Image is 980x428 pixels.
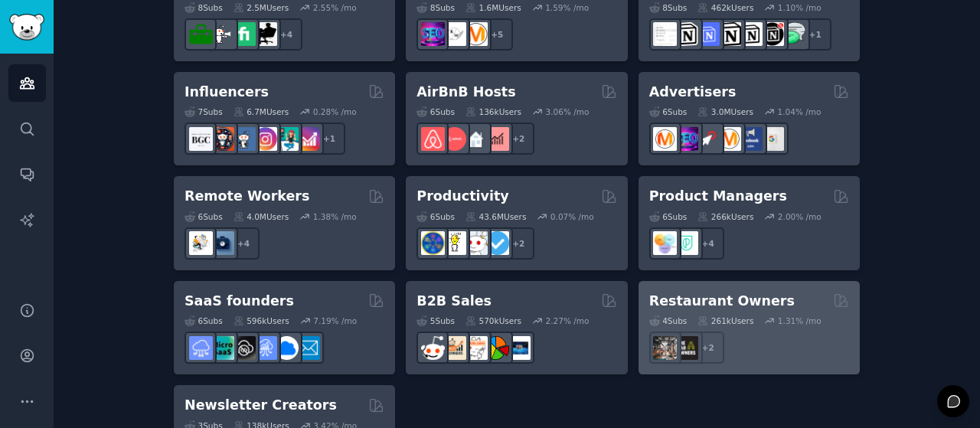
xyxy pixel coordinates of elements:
div: 1.6M Users [465,2,521,13]
div: 4 Sub s [649,315,688,326]
img: KeepWriting [443,22,466,46]
div: 6 Sub s [416,106,455,117]
img: influencermarketing [275,127,299,151]
div: 266k Users [697,211,753,222]
img: FacebookAds [739,127,763,151]
div: 8 Sub s [185,2,223,13]
img: googleads [760,127,784,151]
img: ProductMgmt [675,231,698,255]
img: NotionGeeks [717,22,741,46]
div: 1.59 % /mo [545,2,589,13]
img: InstagramGrowthTips [296,127,320,151]
div: 570k Users [465,315,521,326]
div: 596k Users [234,315,289,326]
img: forhire [189,22,213,46]
div: 2.27 % /mo [546,315,590,326]
img: restaurantowners [653,336,677,360]
img: B2BSaaS [275,336,299,360]
img: advertising [717,127,741,151]
img: NoCodeSaaS [232,336,256,360]
img: FreeNotionTemplates [696,22,720,46]
div: 5 Sub s [416,315,455,326]
div: 1.04 % /mo [778,106,822,117]
img: BeautyGuruChatter [189,127,213,151]
div: 136k Users [465,106,521,117]
img: LifeProTips [421,231,445,255]
div: 2.00 % /mo [778,211,822,222]
div: 3.0M Users [697,106,753,117]
div: 8 Sub s [416,2,455,13]
h2: Product Managers [649,187,787,206]
img: BestNotionTemplates [760,22,784,46]
img: SEO [421,22,445,46]
div: 2.5M Users [234,2,289,13]
div: + 4 [227,227,260,260]
div: 1.10 % /mo [778,2,822,13]
div: + 4 [692,227,724,260]
div: 6 Sub s [185,211,223,222]
img: Instagram [232,127,256,151]
div: 2.55 % /mo [313,2,357,13]
img: getdisciplined [485,231,509,255]
img: lifehacks [443,231,466,255]
img: SaaS_Email_Marketing [296,336,320,360]
div: + 4 [270,18,302,51]
img: B_2_B_Selling_Tips [507,336,531,360]
div: 7 Sub s [185,106,223,117]
div: + 1 [799,18,831,51]
div: 4.0M Users [234,211,289,222]
div: 6 Sub s [416,211,455,222]
img: content_marketing [464,22,488,46]
div: + 5 [481,18,513,51]
div: 3.06 % /mo [546,106,590,117]
img: notioncreations [675,22,698,46]
img: work [211,231,234,255]
img: marketing [653,127,677,151]
div: 0.07 % /mo [550,211,594,222]
img: AirBnBHosts [443,127,466,151]
img: SEO [675,127,698,151]
h2: Remote Workers [185,187,309,206]
img: Fiverr [232,22,256,46]
h2: SaaS founders [185,292,294,311]
img: microsaas [211,336,234,360]
div: 6 Sub s [649,106,688,117]
img: AskNotion [739,22,763,46]
img: SaaSSales [253,336,277,360]
img: InstagramMarketing [253,127,277,151]
img: socialmedia [211,127,234,151]
img: Freelancers [253,22,277,46]
div: 0.28 % /mo [313,106,357,117]
div: + 1 [313,123,345,155]
img: airbnb_hosts [421,127,445,151]
img: SaaS [189,336,213,360]
div: 261k Users [697,315,753,326]
img: productivity [464,231,488,255]
h2: AirBnB Hosts [416,83,515,102]
img: AirBnBInvesting [485,127,509,151]
div: + 2 [502,227,534,260]
div: 43.6M Users [465,211,526,222]
img: PPC [696,127,720,151]
div: 8 Sub s [649,2,688,13]
div: 6 Sub s [649,211,688,222]
img: b2b_sales [464,336,488,360]
div: + 2 [502,123,534,155]
img: RemoteJobs [189,231,213,255]
div: 1.31 % /mo [778,315,822,326]
h2: Advertisers [649,83,737,102]
img: rentalproperties [464,127,488,151]
img: B2BSales [485,336,509,360]
h2: B2B Sales [416,292,492,311]
h2: Influencers [185,83,269,102]
img: freelance_forhire [211,22,234,46]
img: ProductManagement [653,231,677,255]
img: Notiontemplates [653,22,677,46]
div: 6 Sub s [185,315,223,326]
h2: Newsletter Creators [185,396,337,415]
div: 462k Users [697,2,753,13]
div: 1.38 % /mo [313,211,357,222]
img: NotionPromote [782,22,805,46]
div: 7.19 % /mo [313,315,357,326]
img: salestechniques [443,336,466,360]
